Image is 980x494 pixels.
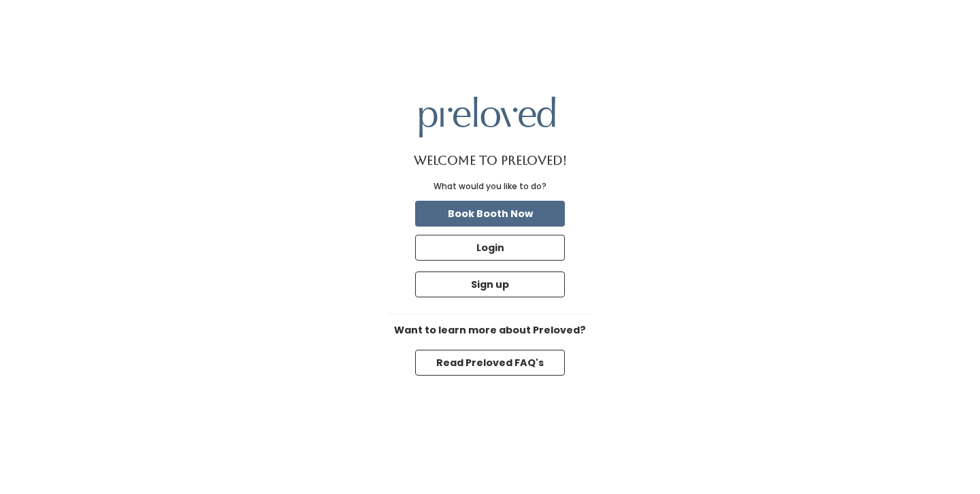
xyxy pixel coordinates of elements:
button: Book Booth Now [415,201,565,227]
h6: Want to learn more about Preloved? [388,325,592,336]
button: Login [415,235,565,261]
button: Sign up [415,271,565,297]
img: preloved logo [419,97,555,137]
div: What would you like to do? [434,180,546,193]
a: Login [412,232,568,263]
button: Read Preloved FAQ's [415,350,565,376]
a: Sign up [412,269,568,300]
h1: Welcome to Preloved! [414,154,567,167]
